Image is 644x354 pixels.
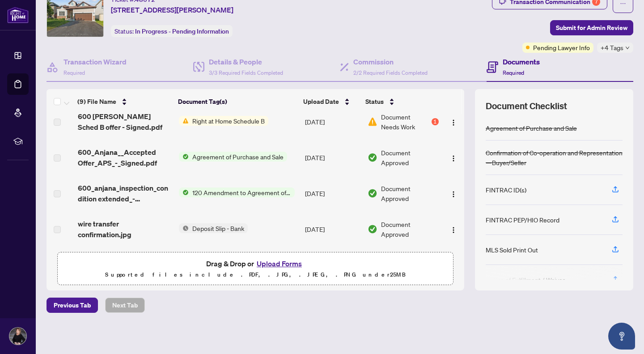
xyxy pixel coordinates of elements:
span: 120 Amendment to Agreement of Purchase and Sale [189,188,295,197]
td: [DATE] [301,140,364,175]
span: wire transfer confirmation.jpg [78,218,172,240]
div: FINTRAC PEP/HIO Record [486,215,559,225]
span: Submit for Admin Review [556,21,627,35]
span: 600 [PERSON_NAME] Sched B offer - Signed.pdf [78,111,172,132]
span: Right at Home Schedule B [189,116,268,126]
span: ellipsis [620,0,626,7]
span: 2/2 Required Fields Completed [353,69,428,76]
button: Open asap [608,323,635,350]
img: Logo [450,191,457,198]
img: Document Status [368,117,377,127]
div: FINTRAC ID(s) [486,185,526,195]
p: Supported files include .PDF, .JPG, .JPEG, .PNG under 25 MB [63,269,448,280]
h4: Commission [353,56,428,67]
img: Logo [450,119,457,126]
span: Agreement of Purchase and Sale [189,152,287,162]
h4: Transaction Wizard [64,56,127,67]
button: Logo [446,115,461,129]
button: Status IconRight at Home Schedule B [179,116,268,126]
img: Profile Icon [9,328,26,345]
span: 3/3 Required Fields Completed [209,69,283,76]
span: Document Approved [381,148,439,167]
h4: Details & People [209,56,283,67]
img: Status Icon [179,152,189,162]
span: Pending Lawyer Info [533,43,590,52]
span: Upload Date [303,97,339,107]
img: Document Status [368,188,377,198]
img: Logo [450,226,457,234]
button: Submit for Admin Review [550,20,633,35]
div: 1 [432,118,439,125]
span: In Progress - Pending Information [135,27,229,35]
span: down [625,46,630,50]
span: Document Needs Work [381,112,430,132]
td: [DATE] [301,175,364,211]
img: Status Icon [179,116,189,126]
th: (9) File Name [74,89,174,114]
button: Status IconDeposit Slip - Bank [179,223,248,233]
span: Required [503,69,524,76]
img: Document Status [368,153,377,162]
button: Upload Forms [254,258,305,269]
div: Agreement of Purchase and Sale [486,123,577,133]
span: Document Checklist [486,100,567,112]
span: +4 Tags [601,43,623,53]
span: Previous Tab [54,298,91,312]
th: Status [362,89,440,114]
span: (9) File Name [77,97,116,107]
button: Status IconAgreement of Purchase and Sale [179,152,287,162]
span: 600_anjana_inspection_condition extended_-_Signed.pdf [78,183,172,204]
button: Logo [446,186,461,200]
span: Document Approved [381,183,439,203]
th: Upload Date [300,89,362,114]
div: Confirmation of Co-operation and Representation—Buyer/Seller [486,148,623,167]
span: Document Approved [381,219,439,239]
span: [STREET_ADDRESS][PERSON_NAME] [111,4,233,15]
button: Logo [446,222,461,236]
img: Status Icon [179,223,189,233]
button: Next Tab [105,298,145,313]
span: 600_Anjana__Accepted Offer_APS_-_Signed.pdf [78,147,172,168]
img: logo [7,7,29,23]
span: Drag & Drop orUpload FormsSupported files include .PDF, .JPG, .JPEG, .PNG under25MB [58,252,453,286]
th: Document Tag(s) [174,89,300,114]
button: Previous Tab [47,298,98,313]
td: [DATE] [301,104,364,140]
span: Status [365,97,384,107]
button: Logo [446,150,461,165]
td: [DATE] [301,211,364,247]
span: Required [64,69,85,76]
span: Drag & Drop or [206,258,305,269]
button: Status Icon120 Amendment to Agreement of Purchase and Sale [179,188,295,197]
img: Status Icon [179,188,189,197]
div: MLS Sold Print Out [486,245,538,255]
div: Status: [111,25,233,37]
img: Document Status [368,224,377,234]
h4: Documents [503,56,540,67]
span: Deposit Slip - Bank [189,223,248,233]
img: Logo [450,155,457,162]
